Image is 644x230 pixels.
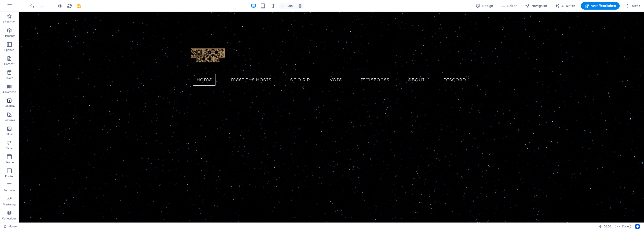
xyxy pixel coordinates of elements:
a: Klick, um Auswahl aufzuheben. Doppelklick öffnet Seitenverwaltung [4,224,17,229]
p: Spalten [4,48,14,52]
i: Seite neu laden [67,3,72,9]
button: save [76,3,82,9]
p: Boxen [5,76,13,80]
i: Save (Ctrl+S) [76,3,82,9]
span: 00 00 [604,224,611,229]
p: Tabellen [4,104,15,108]
button: undo [29,3,35,9]
button: reload [67,3,72,9]
p: Bilder [6,132,13,136]
p: Footer [5,175,14,178]
div: Design (Strg+Alt+Y) [474,2,495,10]
span: AI Writer [555,4,575,8]
button: Mehr [623,2,642,10]
p: Marketing [3,203,16,206]
p: Formular [4,189,15,192]
span: Veröffentlichen [585,4,616,8]
i: Rückgängig: Elemente löschen (Strg+Z) [29,3,35,9]
span: Design [476,4,493,8]
h6: Session-Zeit [599,224,611,229]
button: Navigator [523,2,549,10]
button: Code [615,224,631,229]
button: Klicke hier, um den Vorschau-Modus zu verlassen [57,3,63,9]
span: : [607,225,608,228]
button: Design [474,2,495,10]
p: Favoriten [3,20,15,24]
span: Seiten [501,4,518,8]
button: Veröffentlichen [581,2,620,10]
p: Header [5,161,14,164]
button: Usercentrics [635,224,640,229]
p: Slider [6,146,13,150]
button: Seiten [499,2,520,10]
i: Bei Größenänderung Zoomstufe automatisch an das gewählte Gerät anpassen. [298,4,302,8]
span: Code [617,224,629,229]
span: Mehr [625,4,640,8]
p: Elemente [4,34,15,38]
p: Akkordeon [2,90,16,94]
p: Collections [2,217,16,220]
h6: 100% [286,3,293,9]
p: Features [4,118,15,122]
span: Navigator [525,4,547,8]
button: 100% [279,3,295,9]
p: Content [4,62,15,66]
button: AI Writer [553,2,577,10]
